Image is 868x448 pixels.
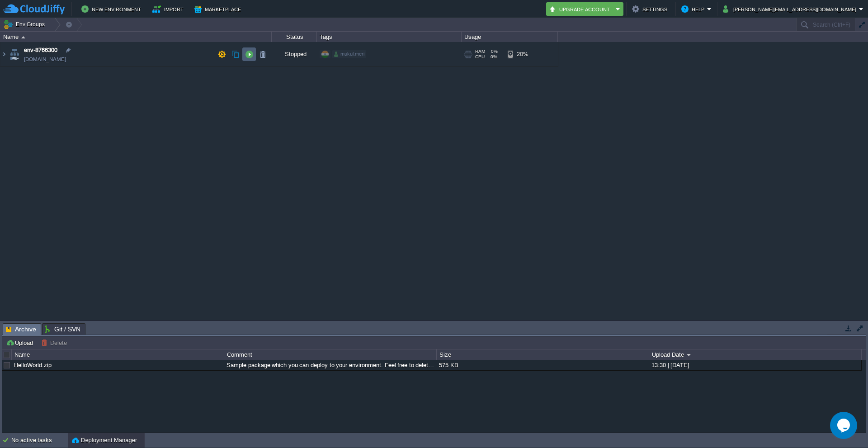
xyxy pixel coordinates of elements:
div: Comment [225,349,436,360]
div: Name [1,32,271,42]
span: CPU [475,54,485,60]
button: Upgrade Account [549,4,613,14]
div: Status [272,32,316,42]
button: Upload [6,339,36,347]
span: 0% [488,54,497,60]
div: Name [12,349,224,360]
button: Import [152,4,186,14]
button: Env Groups [3,18,48,31]
button: Help [681,4,707,14]
a: env-8766300 [24,46,57,55]
div: 575 KB [437,360,648,370]
div: 13:30 | [DATE] [649,360,861,370]
a: HelloWorld.zip [14,362,52,368]
div: Stopped [272,42,317,66]
div: 20% [508,42,537,66]
button: Deployment Manager [72,436,137,445]
div: No active tasks [11,433,68,448]
button: [PERSON_NAME][EMAIL_ADDRESS][DOMAIN_NAME] [723,4,859,14]
button: New Environment [81,4,144,14]
img: CloudJiffy [3,4,65,15]
button: Settings [632,4,670,14]
span: Archive [6,324,36,335]
span: RAM [475,49,485,54]
img: AMDAwAAAACH5BAEAAAAALAAAAAABAAEAAAICRAEAOw== [21,36,25,38]
img: AMDAwAAAACH5BAEAAAAALAAAAAABAAEAAAICRAEAOw== [8,42,21,66]
span: Git / SVN [45,324,80,335]
div: Usage [462,32,557,42]
div: Sample package which you can deploy to your environment. Feel free to delete and upload a package... [224,360,436,370]
div: mukul.meri [332,50,366,58]
iframe: chat widget [830,412,859,439]
img: AMDAwAAAACH5BAEAAAAALAAAAAABAAEAAAICRAEAOw== [0,42,8,66]
span: 0% [489,49,498,54]
button: Marketplace [194,4,244,14]
div: Upload Date [650,349,861,360]
button: Delete [41,339,70,347]
div: Tags [317,32,461,42]
span: [DOMAIN_NAME] [24,55,66,64]
div: Size [437,349,649,360]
